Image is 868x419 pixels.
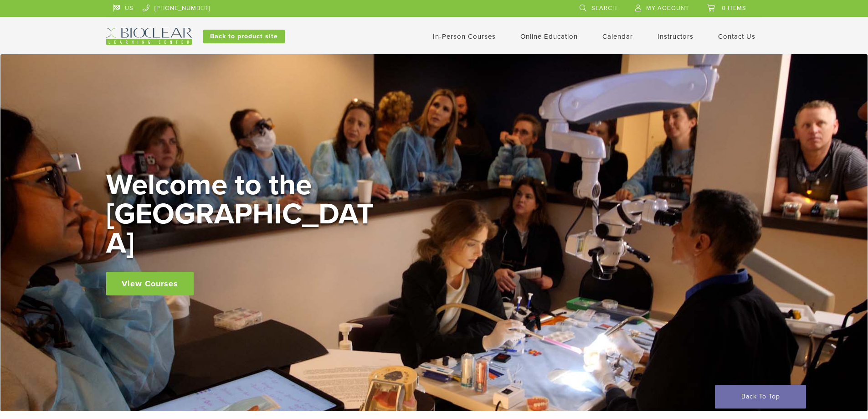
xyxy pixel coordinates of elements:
[106,272,194,295] a: View Courses
[718,32,755,41] a: Contact Us
[602,32,633,41] a: Calendar
[106,171,380,258] h2: Welcome to the [GEOGRAPHIC_DATA]
[433,32,496,41] a: In-Person Courses
[722,5,746,12] span: 0 items
[520,32,578,41] a: Online Education
[657,32,693,41] a: Instructors
[715,385,806,409] a: Back To Top
[646,5,689,12] span: My Account
[203,30,285,43] a: Back to product site
[106,28,192,45] img: Bioclear
[591,5,617,12] span: Search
